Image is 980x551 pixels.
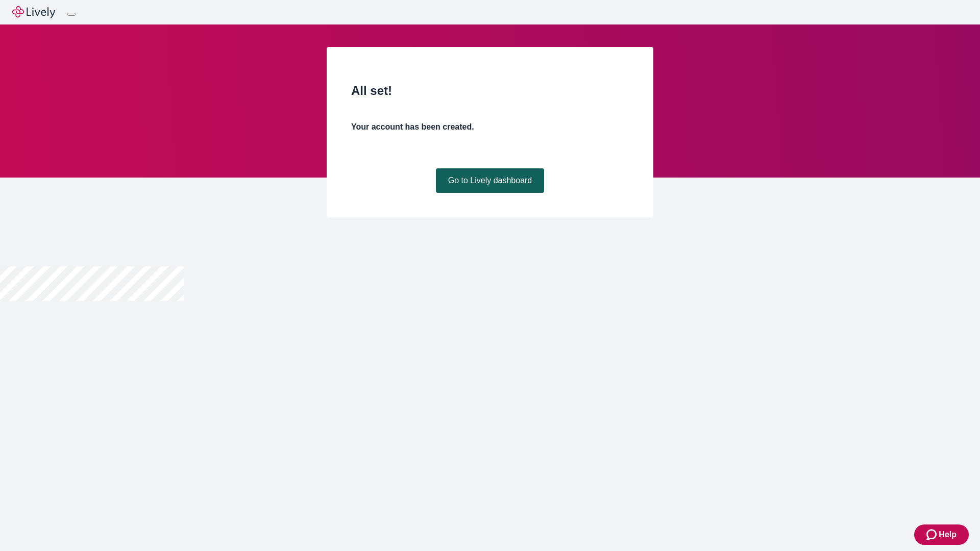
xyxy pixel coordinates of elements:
span: Help [939,529,957,541]
h4: Your account has been created. [351,121,629,133]
a: Go to Lively dashboard [436,168,545,193]
button: Zendesk support iconHelp [914,524,969,545]
h2: All set! [351,82,629,100]
img: Lively [12,6,55,18]
button: Log out [67,13,76,16]
svg: Zendesk support icon [926,529,939,541]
